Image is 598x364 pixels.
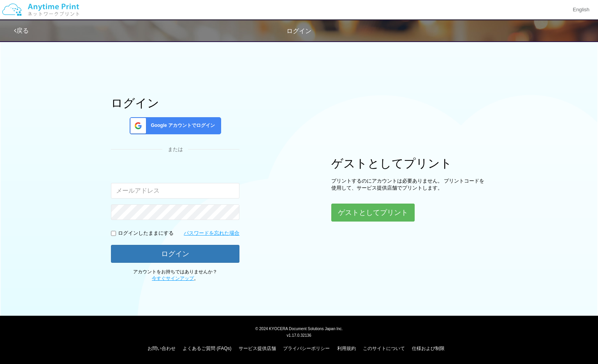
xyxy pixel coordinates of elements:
[184,230,239,237] a: パスワードを忘れた場合
[152,276,194,281] a: 今すぐサインアップ
[331,204,415,222] button: ゲストとしてプリント
[337,346,356,351] a: 利用規約
[118,230,174,237] p: ログインしたままにする
[183,346,231,351] a: よくあるご質問 (FAQs)
[148,122,215,129] span: Google アカウントでログイン
[331,178,487,192] p: プリントするのにアカウントは必要ありません。 プリントコードを使用して、サービス提供店舗でプリントします。
[255,326,343,331] span: © 2024 KYOCERA Document Solutions Japan Inc.
[287,333,311,338] span: v1.17.0.32136
[111,97,239,109] h1: ログイン
[287,28,311,34] span: ログイン
[283,346,330,351] a: プライバシーポリシー
[152,276,199,281] span: 。
[111,146,239,153] div: または
[148,346,176,351] a: お問い合わせ
[331,157,487,170] h1: ゲストとしてプリント
[14,27,29,34] a: 戻る
[111,269,239,282] p: アカウントをお持ちではありませんか？
[111,245,239,263] button: ログイン
[412,346,445,351] a: 仕様および制限
[363,346,405,351] a: このサイトについて
[239,346,276,351] a: サービス提供店舗
[111,183,239,199] input: メールアドレス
